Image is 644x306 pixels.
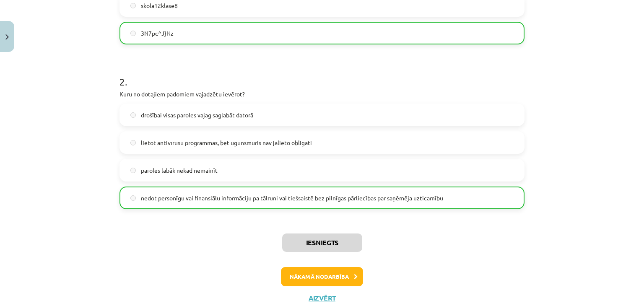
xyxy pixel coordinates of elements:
[5,34,9,40] img: icon-close-lesson-0947bae3869378f0d4975bcd49f059093ad1ed9edebbc8119c70593378902aed.svg
[141,1,178,10] span: skola12klase8
[130,112,136,118] input: drošībai visas paroles vajag saglabāt datorā
[119,61,525,87] h1: 2 .
[130,31,136,36] input: 3N7pc^J}Nz
[119,90,525,99] p: Kuru no dotajiem padomiem vajadzētu ievērot?
[130,195,136,201] input: nedot personīgu vai finansiālu informāciju pa tālruni vai tiešsaistē bez pilnīgas pārliecības par...
[141,194,443,202] span: nedot personīgu vai finansiālu informāciju pa tālruni vai tiešsaistē bez pilnīgas pārliecības par...
[141,138,312,147] span: lietot antivīrusu programmas, bet ugunsmūris nav jālieto obligāti
[141,29,174,38] span: 3N7pc^J}Nz
[130,3,136,8] input: skola12klase8
[281,267,363,286] button: Nākamā nodarbība
[130,140,136,145] input: lietot antivīrusu programmas, bet ugunsmūris nav jālieto obligāti
[141,166,218,175] span: paroles labāk nekad nemainīt
[130,168,136,173] input: paroles labāk nekad nemainīt
[306,294,338,302] button: Aizvērt
[141,111,253,119] span: drošībai visas paroles vajag saglabāt datorā
[282,233,362,252] button: Iesniegts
